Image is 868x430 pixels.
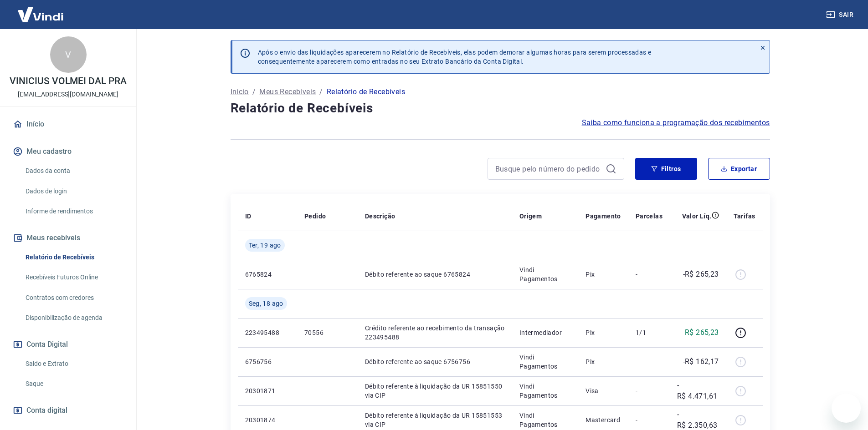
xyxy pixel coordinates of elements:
p: Vindi Pagamentos [519,353,571,371]
p: Origem [519,212,542,221]
p: Valor Líq. [682,212,712,221]
p: Tarifas [734,212,755,221]
p: 1/1 [636,328,663,337]
a: Saldo e Extrato [22,354,125,373]
p: 20301871 [245,386,290,395]
a: Informe de rendimentos [22,202,125,221]
a: Saque [22,374,125,393]
iframe: Botão para abrir a janela de mensagens [832,394,861,423]
p: Pagamento [586,212,621,221]
span: Ter, 19 ago [249,241,281,250]
p: Vindi Pagamentos [519,265,571,283]
button: Conta Digital [11,334,125,354]
a: Meus Recebíveis [259,86,316,97]
p: Visa [586,386,621,395]
p: Intermediador [519,328,571,337]
p: Débito referente ao saque 6765824 [365,270,505,279]
p: Pedido [304,212,326,221]
p: 6765824 [245,270,290,279]
p: Débito referente ao saque 6756756 [365,357,505,366]
p: ID [245,212,252,221]
p: Débito referente à liquidação da UR 15851550 via CIP [365,382,505,400]
input: Busque pelo número do pedido [495,162,602,176]
span: Seg, 18 ago [249,299,283,308]
p: Pix [586,328,621,337]
a: Saiba como funciona a programação dos recebimentos [582,117,770,128]
button: Filtros [635,158,697,180]
p: / [252,86,256,97]
h4: Relatório de Recebíveis [231,99,770,117]
p: -R$ 162,17 [683,356,719,367]
p: -R$ 4.471,61 [677,380,719,402]
a: Início [231,86,249,97]
p: Após o envio das liquidações aparecerem no Relatório de Recebíveis, elas podem demorar algumas ho... [258,48,652,66]
p: Crédito referente ao recebimento da transação 223495488 [365,324,505,342]
p: Mastercard [586,415,621,425]
p: 20301874 [245,415,290,425]
a: Recebíveis Futuros Online [22,268,125,287]
p: - [636,357,663,366]
button: Exportar [708,158,770,180]
p: Relatório de Recebíveis [327,86,405,97]
p: 70556 [304,328,350,337]
button: Meu cadastro [11,142,125,162]
p: / [319,86,323,97]
a: Contratos com credores [22,288,125,307]
p: - [636,270,663,279]
a: Disponibilização de agenda [22,309,125,327]
div: V [50,36,87,73]
a: Conta digital [11,400,125,420]
a: Relatório de Recebíveis [22,248,125,267]
img: Vindi [11,0,70,28]
p: Parcelas [636,212,663,221]
a: Dados da conta [22,162,125,180]
p: Vindi Pagamentos [519,382,571,400]
p: [EMAIL_ADDRESS][DOMAIN_NAME] [18,90,118,99]
p: Descrição [365,212,395,221]
p: Pix [586,357,621,366]
p: -R$ 265,23 [683,269,719,280]
button: Meus recebíveis [11,228,125,248]
p: VINICIUS VOLMEI DAL PRA [10,76,127,86]
p: Débito referente à liquidação da UR 15851553 via CIP [365,411,505,429]
p: 223495488 [245,328,290,337]
button: Sair [824,6,857,23]
p: Vindi Pagamentos [519,411,571,429]
p: 6756756 [245,357,290,366]
p: - [636,386,663,395]
p: Pix [586,270,621,279]
a: Início [11,114,125,134]
span: Conta digital [26,404,67,417]
p: - [636,415,663,425]
a: Dados de login [22,182,125,201]
p: R$ 265,23 [685,327,719,338]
